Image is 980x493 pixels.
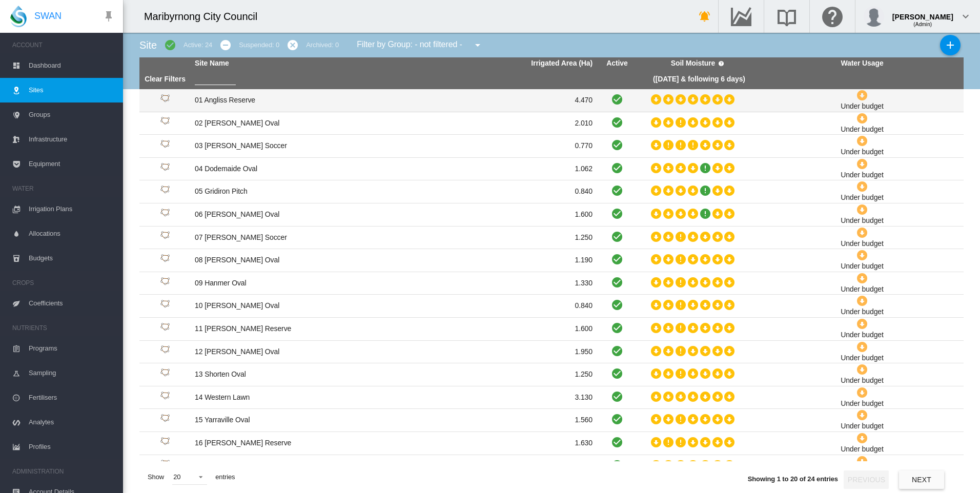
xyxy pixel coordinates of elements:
[159,414,171,426] img: 1.svg
[841,421,884,432] div: Under budget
[29,336,115,361] span: Programs
[191,363,394,386] td: 13 Shorten Oval
[159,140,171,152] img: 1.svg
[191,318,394,340] td: 11 [PERSON_NAME] Reserve
[191,158,394,180] td: 04 Dodemaide Oval
[139,386,964,409] tr: Site Id: 38369 14 Western Lawn 3.130 Under budget
[159,163,171,175] img: 1.svg
[191,341,394,363] td: 12 [PERSON_NAME] Oval
[841,170,884,180] div: Under budget
[139,112,964,135] tr: Site Id: 38355 02 [PERSON_NAME] Oval 2.010 Under budget
[841,101,884,112] div: Under budget
[394,272,597,295] td: 1.330
[12,37,115,53] span: ACCOUNT
[144,186,187,198] div: Site Id: 38358
[144,368,187,381] div: Site Id: 38379
[144,140,187,152] div: Site Id: 38356
[394,89,597,112] td: 4.470
[144,392,187,404] div: Site Id: 38369
[144,300,187,312] div: Site Id: 38367
[191,295,394,317] td: 10 [PERSON_NAME] Oval
[139,341,964,364] tr: Site Id: 38378 12 [PERSON_NAME] Oval 1.950 Under budget
[191,112,394,135] td: 02 [PERSON_NAME] Oval
[12,180,115,197] span: WATER
[29,127,115,152] span: Infrastructure
[29,291,115,316] span: Coefficients
[159,117,171,129] img: 1.svg
[139,363,964,386] tr: Site Id: 38379 13 Shorten Oval 1.250 Under budget
[139,227,964,250] tr: Site Id: 38368 07 [PERSON_NAME] Soccer 1.250 Under budget
[748,475,838,483] span: Showing 1 to 20 of 24 entries
[139,89,964,112] tr: Site Id: 38354 01 Angliss Reserve 4.470 Under budget
[139,180,964,203] tr: Site Id: 38358 05 Gridiron Pitch 0.840 Under budget
[34,10,62,23] span: SWAN
[144,117,187,129] div: Site Id: 38355
[844,470,889,489] button: Previous
[159,231,171,243] img: 1.svg
[394,341,597,363] td: 1.950
[144,209,187,221] div: Site Id: 38357
[841,193,884,203] div: Under budget
[139,249,964,272] tr: Site Id: 38366 08 [PERSON_NAME] Oval 1.190 Under budget
[29,221,115,246] span: Allocations
[899,470,944,489] button: Next
[159,94,171,107] img: 1.svg
[467,35,488,55] button: icon-menu-down
[841,284,884,295] div: Under budget
[306,40,339,50] div: Archived: 0
[29,246,115,271] span: Budgets
[695,6,715,27] button: icon-bell-ring
[29,197,115,221] span: Irrigation Plans
[191,409,394,432] td: 15 Yarraville Oval
[191,203,394,226] td: 06 [PERSON_NAME] Oval
[103,10,115,23] md-icon: icon-pin
[239,40,279,50] div: Suspended: 0
[211,468,239,486] span: entries
[191,57,394,70] th: Site Name
[715,57,727,70] md-icon: icon-help-circle
[394,409,597,432] td: 1.560
[144,468,168,486] span: Show
[191,249,394,272] td: 08 [PERSON_NAME] Oval
[144,323,187,335] div: Site Id: 38371
[144,9,267,24] div: Maribyrnong City Council
[191,432,394,455] td: 16 [PERSON_NAME] Reserve
[841,376,884,386] div: Under budget
[638,70,761,89] th: ([DATE] & following 6 days)
[761,57,964,70] th: Water Usage
[159,300,171,312] img: 1.svg
[394,318,597,340] td: 1.600
[913,22,932,27] span: (Admin)
[12,320,115,336] span: NUTRIENTS
[183,40,212,50] div: Active: 24
[144,231,187,243] div: Site Id: 38368
[145,75,186,83] a: Clear Filters
[159,345,171,358] img: 1.svg
[139,39,157,51] span: Site
[472,39,484,51] md-icon: icon-menu-down
[191,180,394,203] td: 05 Gridiron Pitch
[841,261,884,272] div: Under budget
[774,10,799,23] md-icon: Search the knowledge base
[699,10,711,23] md-icon: icon-bell-ring
[29,361,115,385] span: Sampling
[191,455,394,478] td: 17 [GEOGRAPHIC_DATA]
[394,455,597,478] td: 1.040
[12,463,115,480] span: ADMINISTRATION
[144,460,187,472] div: Site Id: 38393
[12,275,115,291] span: CROPS
[159,323,171,335] img: 1.svg
[159,368,171,381] img: 1.svg
[139,432,964,455] tr: Site Id: 38381 16 [PERSON_NAME] Reserve 1.630 Under budget
[139,203,964,227] tr: Site Id: 38357 06 [PERSON_NAME] Oval 1.600 Under budget
[139,158,964,181] tr: Site Id: 38359 04 Dodemaide Oval 1.062 Under budget
[164,39,176,51] md-icon: icon-checkbox-marked-circle
[864,6,884,27] img: profile.jpg
[159,437,171,449] img: 1.svg
[10,6,27,27] img: SWAN-Landscape-Logo-Colour-drop.png
[287,39,299,51] md-icon: icon-cancel
[841,147,884,157] div: Under budget
[191,89,394,112] td: 01 Angliss Reserve
[394,295,597,317] td: 0.840
[892,8,953,18] div: [PERSON_NAME]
